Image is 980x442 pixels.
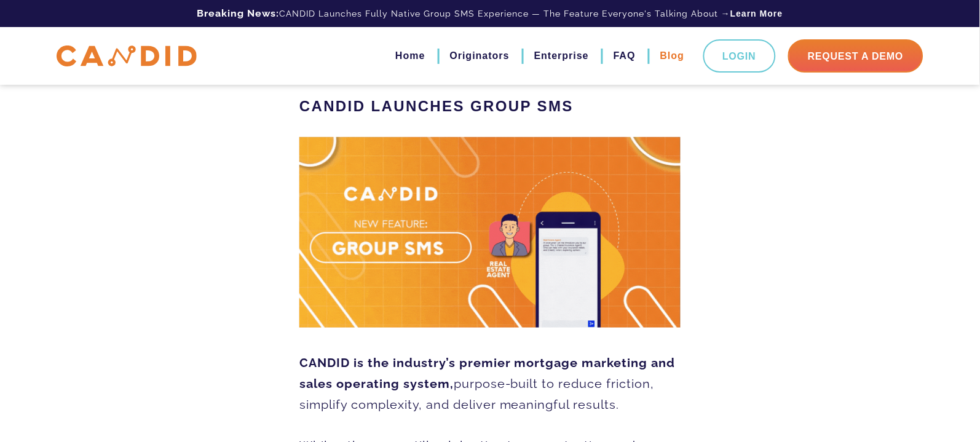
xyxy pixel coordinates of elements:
img: CANDID APP [57,45,197,67]
a: Blog [660,45,685,66]
a: Request A Demo [788,39,923,73]
h1: CANDID Launches Group SMS [299,95,681,117]
a: Originators [450,45,510,66]
a: Home [395,45,425,66]
b: CANDID is the industry’s premier mortgage marketing and sales operating system, [299,355,676,391]
a: FAQ [614,45,636,66]
b: Breaking News: [197,7,279,19]
a: Login [703,39,776,73]
a: Enterprise [534,45,589,66]
a: Learn More [730,7,783,20]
